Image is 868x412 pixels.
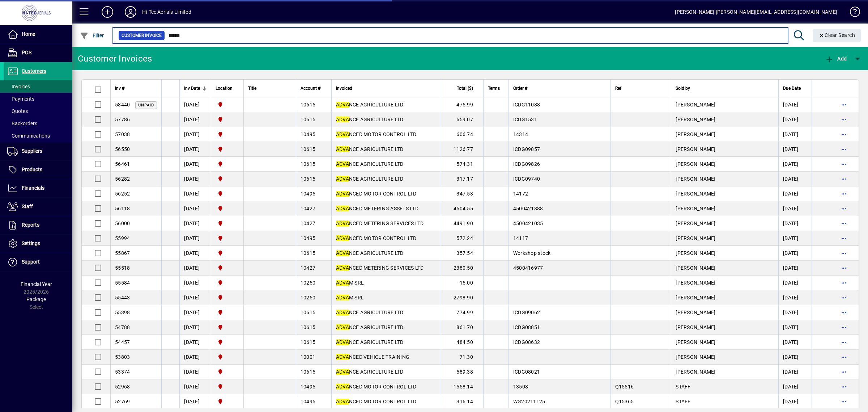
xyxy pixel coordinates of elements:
button: Filter [78,29,106,42]
td: 574.31 [440,157,483,172]
td: [DATE] [179,394,211,409]
span: HI-TEC AERIALS LTD [216,264,239,272]
button: Profile [119,5,142,18]
button: More options [838,247,850,259]
span: NCE AGRICULTURE LTD [336,117,404,122]
button: More options [838,381,850,392]
button: More options [838,292,850,303]
div: [PERSON_NAME] [PERSON_NAME][EMAIL_ADDRESS][DOMAIN_NAME] [675,6,837,18]
span: Package [26,297,46,302]
span: [PERSON_NAME] [676,280,715,286]
span: Communications [7,133,50,139]
span: [PERSON_NAME] [676,206,715,211]
td: [DATE] [778,276,812,290]
td: [DATE] [179,97,211,112]
em: ADVA [336,280,349,286]
button: More options [838,307,850,318]
span: ICDG1531 [513,117,537,122]
td: [DATE] [778,379,812,394]
span: 53803 [115,354,130,360]
span: HI-TEC AERIALS LTD [216,145,239,153]
span: 4500416977 [513,265,543,271]
td: 572.24 [440,231,483,246]
td: [DATE] [179,335,211,350]
span: Backorders [7,121,37,126]
span: Title [248,84,256,92]
td: [DATE] [778,127,812,142]
span: [PERSON_NAME] [676,369,715,375]
span: NCED MOTOR CONTROL LTD [336,131,417,137]
td: [DATE] [778,157,812,172]
td: [DATE] [778,172,812,186]
a: Support [4,253,72,271]
span: Customer Invoice [122,32,162,39]
span: [PERSON_NAME] [676,161,715,167]
button: More options [838,143,850,155]
td: 347.53 [440,186,483,201]
span: 14314 [513,131,528,137]
span: WG20211125 [513,399,545,404]
td: [DATE] [778,201,812,216]
span: Staff [22,203,33,209]
button: More options [838,277,850,289]
td: [DATE] [179,305,211,320]
span: 56000 [115,220,130,226]
div: Location [216,84,239,92]
span: [PERSON_NAME] [676,220,715,226]
span: Settings [22,240,40,246]
button: More options [838,351,850,363]
span: 56118 [115,206,130,211]
div: Customer Invoices [78,53,152,64]
span: 54457 [115,339,130,345]
span: 55867 [115,250,130,256]
td: 475.99 [440,97,483,112]
td: -15.00 [440,276,483,290]
span: ICDG11088 [513,102,540,108]
span: 10495 [301,131,315,137]
a: Payments [4,93,72,105]
td: [DATE] [778,142,812,157]
button: More options [838,114,850,125]
span: [PERSON_NAME] [676,117,715,122]
span: [PERSON_NAME] [676,295,715,300]
span: Quotes [7,108,28,114]
span: Customers [22,68,46,74]
span: NCED METERING SERVICES LTD [336,265,424,271]
a: Communications [4,130,72,142]
td: 861.70 [440,320,483,335]
em: ADVA [336,131,349,137]
span: Inv # [115,84,124,92]
td: [DATE] [778,246,812,261]
span: Ref [615,84,621,92]
span: Suppliers [22,148,42,154]
span: 10495 [301,384,315,390]
span: ICDG08021 [513,369,540,375]
a: Invoices [4,80,72,93]
span: [PERSON_NAME] [676,176,715,182]
span: Financials [22,185,44,191]
span: NCE AGRICULTURE LTD [336,369,404,375]
span: HI-TEC AERIALS LTD [216,130,239,138]
a: Products [4,161,72,179]
span: 55443 [115,295,130,300]
span: NCE AGRICULTURE LTD [336,176,404,182]
span: NCED MOTOR CONTROL LTD [336,191,417,197]
span: NCED MOTOR CONTROL LTD [336,235,417,241]
span: HI-TEC AERIALS LTD [216,338,239,346]
span: NCED METERING SERVICES LTD [336,220,424,226]
a: Backorders [4,117,72,130]
span: 10615 [301,324,315,330]
span: 53374 [115,369,130,375]
td: [DATE] [179,231,211,246]
span: 4500421035 [513,220,543,226]
td: [DATE] [179,276,211,290]
span: NCE AGRICULTURE LTD [336,102,404,108]
span: 58440 [115,102,130,108]
span: [PERSON_NAME] [676,324,715,330]
span: Location [216,84,233,92]
td: [DATE] [179,186,211,201]
span: Unpaid [138,103,154,108]
td: [DATE] [179,127,211,142]
span: NCED METERING ASSETS LTD [336,206,418,211]
span: NCE AGRICULTURE LTD [336,310,404,315]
